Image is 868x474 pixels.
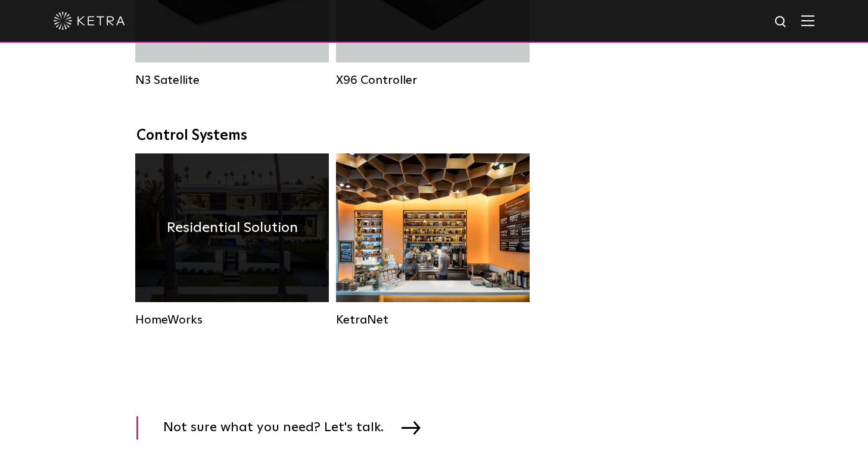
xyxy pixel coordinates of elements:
[167,216,298,239] h4: Residential Solution
[774,15,789,30] img: search icon
[135,153,329,327] a: HomeWorks Residential Solution
[135,73,329,87] div: N3 Satellite
[54,12,125,30] img: ketra-logo-2019-white
[136,416,435,440] a: Not sure what you need? Let's talk.
[336,313,530,327] div: KetraNet
[163,416,402,440] span: Not sure what you need? Let's talk.
[402,421,421,434] img: arrow
[136,127,732,145] div: Control Systems
[336,153,530,327] a: KetraNet Legacy System
[336,73,530,87] div: X96 Controller
[801,15,814,26] img: Hamburger%20Nav.svg
[135,313,329,327] div: HomeWorks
